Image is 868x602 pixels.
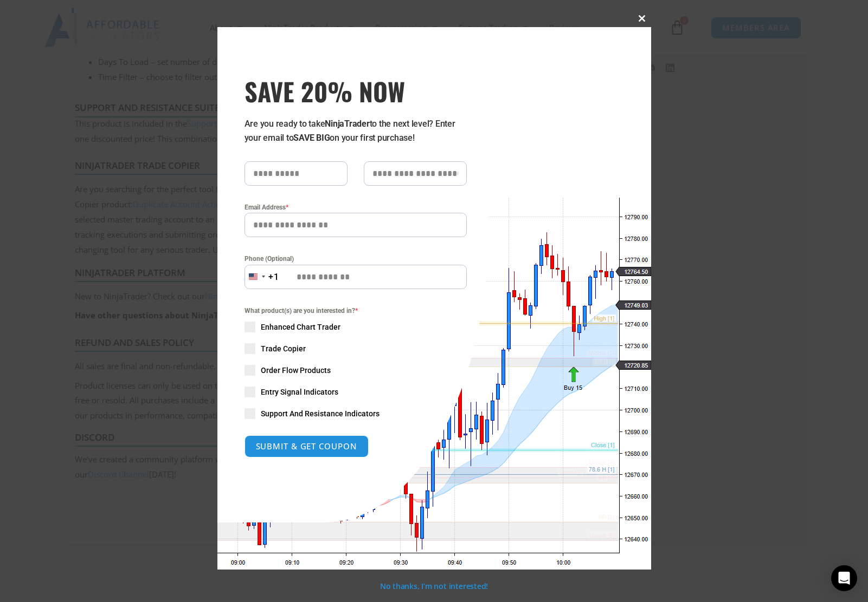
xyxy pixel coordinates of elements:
label: Enhanced Chart Trader [245,322,467,332]
span: What product(s) are you interested in? [245,305,467,316]
span: Entry Signal Indicators [261,387,338,397]
span: Enhanced Chart Trader [261,322,340,332]
div: Open Intercom Messenger [831,565,857,591]
span: Support And Resistance Indicators [261,408,380,419]
span: Trade Copier [261,343,306,354]
button: SUBMIT & GET COUPON [245,435,369,457]
label: Trade Copier [245,343,467,354]
span: Order Flow Products [261,365,331,376]
label: Support And Resistance Indicators [245,408,467,419]
label: Email Address [245,202,467,213]
a: No thanks, I’m not interested! [380,581,488,591]
label: Phone (Optional) [245,253,467,264]
span: SAVE 20% NOW [245,76,467,106]
p: Are you ready to take to the next level? Enter your email to on your first purchase! [245,117,467,145]
label: Order Flow Products [245,365,467,376]
div: +1 [268,270,279,284]
label: Entry Signal Indicators [245,387,467,397]
strong: SAVE BIG [293,133,330,143]
strong: NinjaTrader [325,119,369,129]
button: Selected country [245,265,279,289]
